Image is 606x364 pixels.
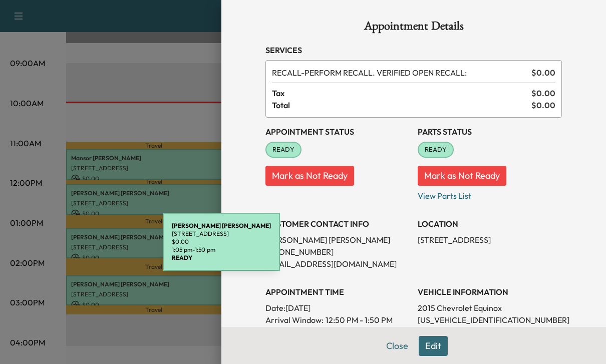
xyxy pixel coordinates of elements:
[266,145,300,155] span: READY
[418,166,506,186] button: Mark as Not Ready
[380,336,415,356] button: Close
[265,286,410,298] h3: APPOINTMENT TIME
[326,314,393,326] span: 12:50 PM - 1:50 PM
[265,314,410,326] p: Arrival Window:
[418,186,562,202] p: View Parts List
[419,336,448,356] button: Edit
[172,238,271,246] p: $ 0.00
[531,67,555,79] span: $ 0.00
[418,126,562,138] h3: Parts Status
[265,302,410,314] p: Date: [DATE]
[172,246,271,254] p: 1:05 pm - 1:50 pm
[327,326,355,338] p: 1:05 PM
[265,166,354,186] button: Mark as Not Ready
[265,44,562,56] h3: Services
[418,302,562,314] p: 2015 Chevrolet Equinox
[172,230,271,238] p: [STREET_ADDRESS]
[272,99,531,111] span: Total
[272,67,527,79] span: PERFORM RECALL. VERIFIED OPEN RECALL:
[265,234,410,246] p: [PERSON_NAME] [PERSON_NAME]
[265,246,410,258] p: [PHONE_NUMBER]
[419,145,453,155] span: READY
[418,234,562,246] p: [STREET_ADDRESS]
[418,326,562,338] p: Odometer In: N/A
[172,222,271,229] b: [PERSON_NAME] [PERSON_NAME]
[265,326,325,338] p: Scheduled Start:
[265,20,562,36] h1: Appointment Details
[272,87,531,99] span: Tax
[418,286,562,298] h3: VEHICLE INFORMATION
[265,218,410,230] h3: CUSTOMER CONTACT INFO
[418,218,562,230] h3: LOCATION
[172,254,192,261] b: READY
[265,126,410,138] h3: Appointment Status
[531,99,555,111] span: $ 0.00
[265,258,410,270] p: [EMAIL_ADDRESS][DOMAIN_NAME]
[531,87,555,99] span: $ 0.00
[418,314,562,326] p: [US_VEHICLE_IDENTIFICATION_NUMBER]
